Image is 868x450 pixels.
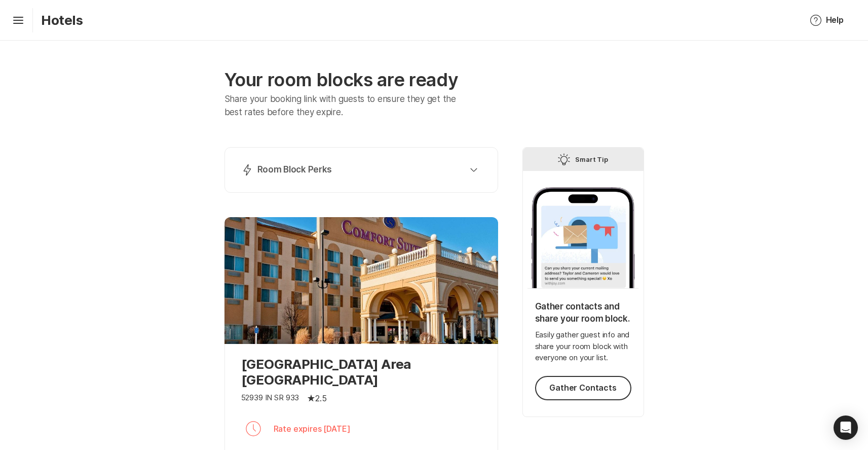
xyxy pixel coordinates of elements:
p: Room Block Perks [257,164,332,176]
p: [GEOGRAPHIC_DATA] Area [GEOGRAPHIC_DATA] [241,356,481,388]
p: 52939 IN SR 933 [241,392,299,404]
div: Open Intercom Messenger [834,416,858,440]
p: Share your booking link with guests to ensure they get the best rates before they expire. [224,93,471,119]
p: Your room blocks are ready [224,69,498,91]
p: Rate expires [DATE] [274,423,351,435]
p: Hotels [41,12,83,28]
p: Gather contacts and share your room block. [535,301,631,325]
p: 2.5 [315,392,327,404]
button: Room Block Perks [237,160,485,180]
button: Gather Contacts [535,376,631,400]
button: Help [798,8,856,32]
p: Smart Tip [575,153,609,165]
p: Easily gather guest info and share your room block with everyone on your list. [535,329,631,364]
